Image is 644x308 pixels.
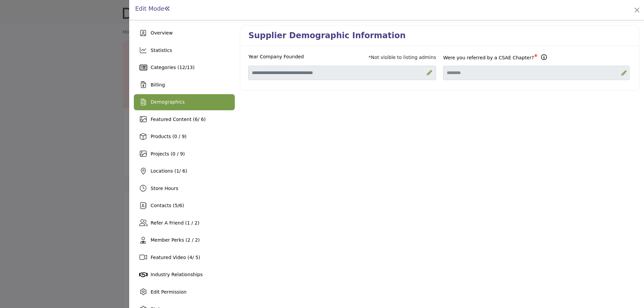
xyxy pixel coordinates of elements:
span: Overview [151,30,173,36]
span: Projects (0 / 9) [151,151,185,157]
span: 1 [176,168,179,174]
span: 13 [187,65,193,70]
span: Industry Relationships [151,272,203,277]
label: Year Company Founded [248,53,304,60]
span: 4 [189,255,192,260]
label: Were you referred by a CSAE Chapter? [443,54,534,61]
span: Locations ( / 6) [151,168,187,174]
button: Close [632,5,642,15]
input: Enter value for Year Company Founded [248,66,436,80]
h2: Supplier Demographic Information [248,31,406,41]
span: Store Hours [151,186,178,191]
span: Billing [151,82,165,87]
span: Categories ( / ) [151,65,195,70]
span: 5 [175,203,178,208]
span: 6 [195,117,198,122]
span: Member Perks (2 / 2) [151,237,200,243]
span: Refer A Friend (1 / 2) [151,220,199,226]
span: 6 [179,203,182,208]
span: Contacts ( / ) [151,203,184,208]
h1: Edit Mode [135,5,170,12]
span: Featured Content ( / 6) [151,117,206,122]
span: Demographics [151,99,184,105]
span: Featured Video ( / 5) [151,255,200,260]
span: Edit Permission [151,289,186,295]
span: *Not visible to listing admins [369,55,436,60]
span: Statistics [151,48,172,53]
span: Products (0 / 9) [151,134,186,139]
select: Select Options [443,66,630,80]
span: 12 [179,65,185,70]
